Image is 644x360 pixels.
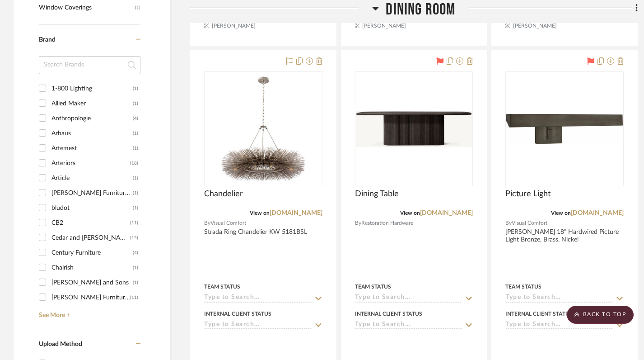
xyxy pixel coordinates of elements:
[133,246,138,260] div: (4)
[51,171,133,185] div: Article
[133,275,138,290] div: (1)
[505,294,613,303] input: Type to Search…
[51,216,130,230] div: CB2
[250,210,270,216] span: View on
[51,111,133,126] div: Anthropologie
[51,186,133,200] div: [PERSON_NAME] Furniture Company
[207,72,320,185] img: Chandelier
[420,210,473,216] a: [DOMAIN_NAME]
[204,294,312,303] input: Type to Search…
[204,189,243,199] span: Chandelier
[39,341,82,347] span: Upload Method
[355,321,462,330] input: Type to Search…
[551,210,571,216] span: View on
[51,261,133,275] div: Chairish
[51,126,133,141] div: Arhaus
[355,189,399,199] span: Dining Table
[39,37,56,43] span: Brand
[204,310,271,318] div: Internal Client Status
[361,219,413,227] span: Restoration Hardware
[51,290,130,305] div: [PERSON_NAME] Furniture Company
[355,294,462,303] input: Type to Search…
[355,219,361,227] span: By
[505,219,512,227] span: By
[51,156,130,171] div: Arteriors
[355,72,473,186] div: 0
[130,231,138,245] div: (15)
[51,96,133,111] div: Allied Maker
[133,261,138,275] div: (1)
[204,219,210,227] span: By
[355,283,391,291] div: Team Status
[133,126,138,141] div: (1)
[133,111,138,126] div: (4)
[51,275,133,290] div: [PERSON_NAME] and Sons
[135,0,140,15] span: (1)
[133,141,138,156] div: (1)
[51,141,133,156] div: Artemest
[205,72,322,186] div: 0
[51,201,133,215] div: bludot
[39,56,140,74] input: Search Brands
[130,156,138,171] div: (18)
[51,246,133,260] div: Century Furniture
[204,321,312,330] input: Type to Search…
[51,81,133,96] div: 1-800 Lighting
[355,310,422,318] div: Internal Client Status
[506,114,623,144] img: Picture Light
[133,96,138,111] div: (1)
[505,310,573,318] div: Internal Client Status
[37,305,140,319] a: See More +
[567,306,634,324] scroll-to-top-button: BACK TO TOP
[133,201,138,215] div: (1)
[400,210,420,216] span: View on
[51,231,130,245] div: Cedar and [PERSON_NAME]
[505,321,613,330] input: Type to Search…
[204,283,240,291] div: Team Status
[356,111,472,147] img: Dining Table
[512,219,547,227] span: Visual Comfort
[571,210,624,216] a: [DOMAIN_NAME]
[505,283,541,291] div: Team Status
[270,210,322,216] a: [DOMAIN_NAME]
[130,216,138,230] div: (11)
[133,186,138,200] div: (1)
[133,81,138,96] div: (1)
[130,290,138,305] div: (11)
[133,171,138,185] div: (1)
[505,189,551,199] span: Picture Light
[210,219,246,227] span: Visual Comfort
